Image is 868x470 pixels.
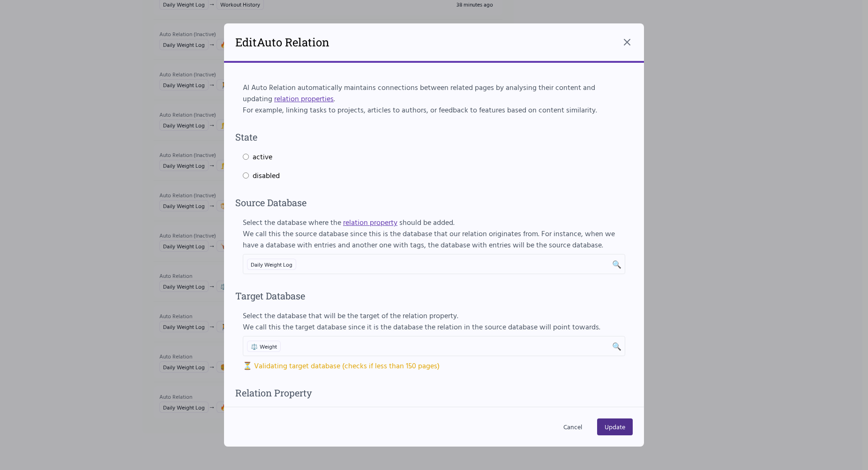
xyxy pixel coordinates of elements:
h4: Source Database [235,196,633,209]
button: 🔍 [612,259,621,270]
div: ⏳ Validating target database (checks if less than 150 pages) [243,360,625,371]
a: relation properties [274,93,334,104]
input: disabled [243,172,249,179]
span: Daily Weight Log [247,259,296,270]
span: disabled [253,170,280,181]
p: We call this the target database since it is the database the relation in the source database wil... [243,321,625,332]
h4: Relation Property [235,386,633,399]
h4: State [235,130,633,143]
p: For example, linking tasks to projects, articles to authors, or feedback to features based on con... [243,104,625,115]
h4: Target Database [235,289,633,302]
p: Select the database where the should be added. [243,216,625,228]
p: We call this the source database since this is the database that our relation originates from. Fo... [243,228,625,250]
button: Cancel [556,418,590,435]
button: 🔍 [612,341,621,352]
h2: Edit Auto Relation [235,35,329,50]
span: active [253,151,272,162]
p: AI Auto Relation automatically maintains connections between related pages by analysing their con... [243,82,625,104]
span: Weight [247,341,281,352]
a: relation property [343,216,397,228]
button: Update [597,418,633,435]
input: active [243,154,249,160]
p: Select the database that will be the target of the relation property. [243,310,625,321]
span: ⚖️ [251,343,258,350]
